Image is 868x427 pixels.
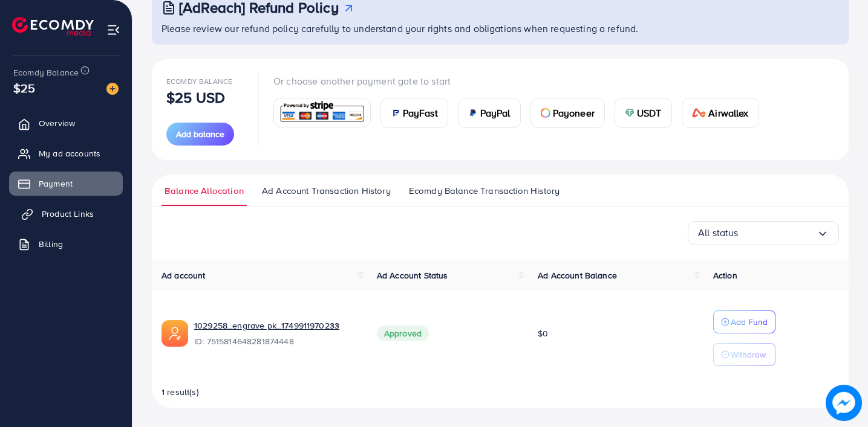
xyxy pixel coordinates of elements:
span: All status [698,223,739,242]
a: cardUSDT [615,98,672,128]
input: Search for option [739,223,817,242]
img: card [278,100,367,126]
span: Payment [39,178,73,190]
span: Ad Account Transaction History [262,184,391,197]
a: card [273,98,371,127]
a: Overview [9,111,123,135]
p: Withdraw [731,347,766,362]
a: Payment [9,172,123,196]
img: card [692,108,706,118]
span: Balance Allocation [165,184,244,197]
span: Ecomdy Balance [166,76,232,86]
span: Product Links [42,208,94,220]
img: logo [12,17,94,36]
div: <span class='underline'>1029258_engrave pk_1749911970233</span></br>7515814648281874448 [194,319,357,347]
span: Airwallex [708,106,748,120]
img: image [826,385,862,421]
button: Add balance [166,123,234,146]
img: card [391,108,400,118]
span: USDT [637,106,662,120]
span: Ecomdy Balance [13,66,79,79]
img: card [468,108,478,118]
span: Action [713,269,737,281]
button: Add Fund [713,310,775,333]
span: PayPal [480,106,511,120]
img: ic-ads-acc.e4c84228.svg [162,320,188,347]
a: cardPayoneer [530,98,605,128]
img: card [625,108,635,118]
a: cardPayFast [380,98,448,128]
p: Please review our refund policy carefully to understand your rights and obligations when requesti... [162,21,841,36]
span: Add balance [176,128,224,140]
p: Or choose another payment gate to start [273,74,769,88]
p: $25 USD [166,90,225,104]
span: Overview [39,117,75,129]
span: Approved [377,326,429,341]
span: Ad account [162,269,206,281]
span: Payoneer [553,106,595,120]
a: cardPayPal [458,98,521,128]
span: Ad Account Status [377,269,448,281]
span: ID: 7515814648281874448 [194,335,357,347]
button: Withdraw [713,343,775,366]
span: Ecomdy Balance Transaction History [409,184,560,197]
span: $0 [538,327,548,339]
p: Add Fund [731,315,768,329]
span: Ad Account Balance [538,269,617,281]
span: Billing [39,238,63,250]
img: image [106,83,119,95]
span: PayFast [403,106,438,120]
span: My ad accounts [39,147,100,159]
div: Search for option [688,221,839,245]
a: cardAirwallex [682,98,759,128]
a: 1029258_engrave pk_1749911970233 [194,319,357,332]
img: card [541,108,550,118]
a: Product Links [9,202,123,226]
img: menu [106,23,120,37]
span: 1 result(s) [162,386,199,398]
span: $25 [13,79,35,97]
a: Billing [9,232,123,256]
a: My ad accounts [9,141,123,165]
